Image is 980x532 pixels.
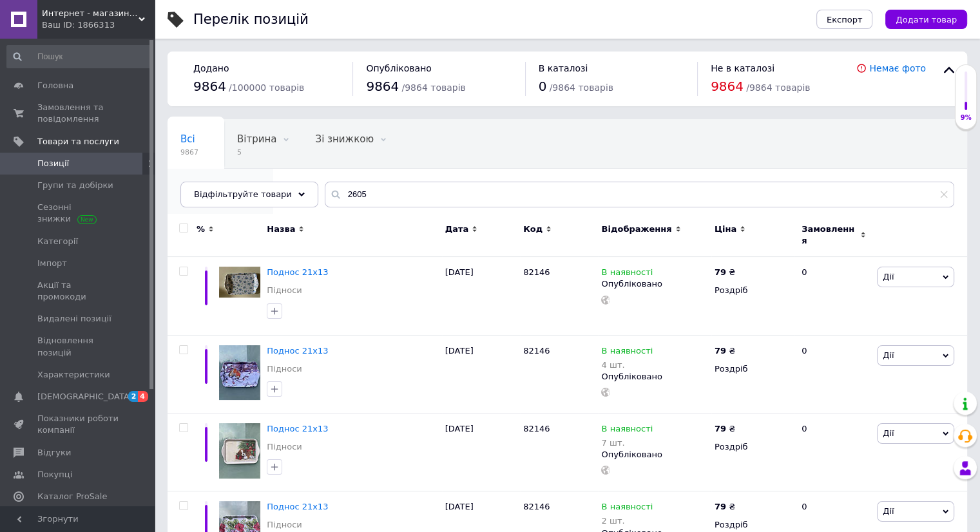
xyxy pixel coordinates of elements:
span: Видалені позиції [37,313,111,325]
span: / 9864 товарів [746,82,810,93]
span: [DEMOGRAPHIC_DATA] [37,391,133,403]
b: 79 [715,424,726,433]
a: Підноси [267,441,302,453]
div: Роздріб [715,519,791,531]
span: Зі знижкою [315,133,373,145]
a: Поднос 21х13 [267,267,328,277]
span: Показники роботи компанії [37,413,119,436]
span: Імпорт [37,258,67,269]
span: Відображення [601,223,671,235]
span: Відфільтруйте товари [194,189,292,199]
div: Опубліковано [601,371,707,383]
a: Поднос 21х13 [267,424,328,433]
img: Поднос 21х13 [219,423,260,479]
span: 5 [237,147,276,157]
span: 9867 [180,147,198,157]
span: Дата [445,223,469,235]
span: Каталог ProSale [37,491,107,502]
span: В наявності [601,346,653,359]
input: Пошук по назві позиції, артикулу і пошуковим запитам [325,182,954,207]
span: Акції та промокоди [37,280,119,303]
div: Роздріб [715,363,791,375]
div: ₴ [715,501,735,513]
span: В наявності [601,267,653,281]
div: ₴ [715,423,735,435]
span: Ціна [715,223,736,235]
div: ₴ [715,267,735,278]
a: Немає фото [869,63,926,73]
div: ₴ [715,345,735,357]
span: 4 [138,391,148,402]
span: 9864 [711,79,744,94]
div: Перелік позицій [193,13,309,26]
span: Опубліковано [366,63,432,73]
span: 9864 [366,79,399,94]
a: Підноси [267,363,302,375]
span: Покупці [37,469,72,480]
img: Поднос 21х13 [219,345,260,401]
span: Додано [193,63,229,73]
span: Дії [883,350,894,360]
div: [DATE] [442,257,520,335]
button: Додати товар [885,10,967,29]
a: Поднос 21х13 [267,346,328,356]
div: 9% [956,113,976,122]
b: 79 [715,502,726,511]
span: 0 [539,79,547,94]
span: / 100000 товарів [229,82,304,93]
div: 0 [794,257,874,335]
span: Всі [180,133,195,145]
span: % [197,223,205,235]
button: Експорт [816,10,873,29]
b: 79 [715,267,726,277]
span: Дії [883,272,894,281]
span: Опубліковані [180,182,247,194]
div: Роздріб [715,441,791,453]
span: Товари та послуги [37,136,119,147]
span: / 9864 товарів [550,82,613,93]
span: Вітрина [237,133,276,145]
span: 82146 [523,502,550,511]
span: Експорт [827,15,863,24]
span: 2 [128,391,139,402]
div: Опубліковано [601,278,707,290]
div: Опубліковано [601,449,707,461]
span: В наявності [601,502,653,515]
a: Підноси [267,285,302,296]
span: Відгуки [37,447,71,459]
span: Не в каталозі [711,63,774,73]
div: 7 шт. [601,438,653,448]
div: 0 [794,335,874,413]
span: Головна [37,80,73,91]
div: Ваш ID: 1866313 [42,19,155,31]
input: Пошук [6,45,152,68]
span: В каталозі [539,63,588,73]
span: Интернет - магазин Сервировка [42,8,139,19]
span: Групи та добірки [37,180,113,191]
span: Назва [267,223,295,235]
a: Підноси [267,519,302,531]
b: 79 [715,346,726,356]
div: [DATE] [442,413,520,491]
span: Позиції [37,158,69,169]
span: Категорії [37,236,78,247]
div: Роздріб [715,285,791,296]
span: Замовлення [802,223,857,247]
span: / 9864 товарів [401,82,465,93]
span: 9864 [193,79,226,94]
span: Відновлення позицій [37,335,119,358]
span: 82146 [523,346,550,356]
span: Додати товар [896,15,957,24]
span: 82146 [523,267,550,277]
div: 0 [794,413,874,491]
img: Поднос 21х13 [219,267,260,298]
div: 2 шт. [601,516,653,526]
span: Дії [883,506,894,516]
span: Замовлення та повідомлення [37,102,119,125]
div: 4 шт. [601,360,653,370]
a: Поднос 21х13 [267,502,328,511]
